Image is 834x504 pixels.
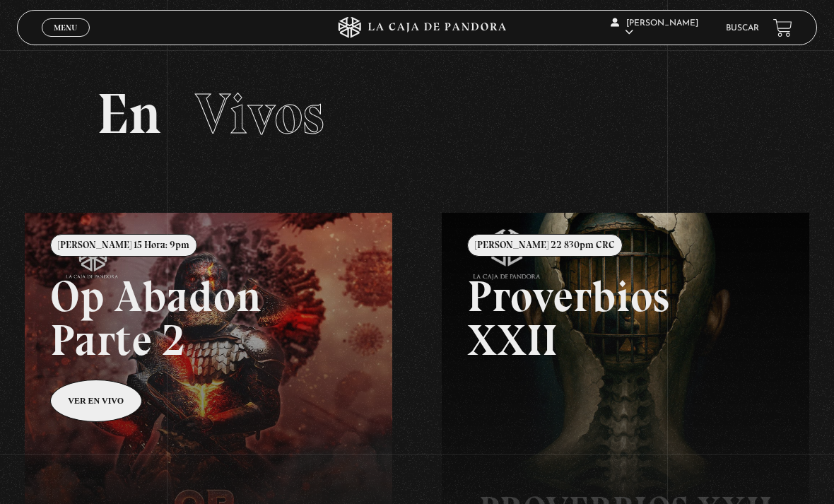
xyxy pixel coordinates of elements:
h2: En [97,86,737,142]
span: Cerrar [49,35,83,45]
a: View your shopping cart [773,18,792,37]
span: Menu [54,23,77,32]
span: Vivos [195,80,324,148]
span: [PERSON_NAME] [611,19,698,37]
a: Buscar [726,24,759,33]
